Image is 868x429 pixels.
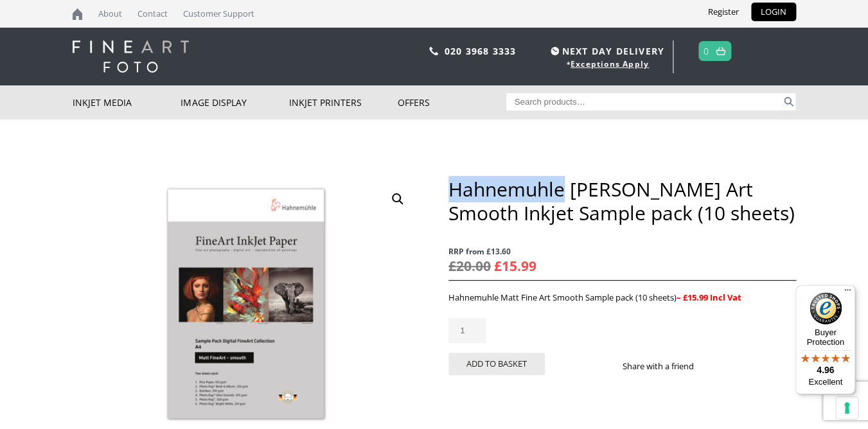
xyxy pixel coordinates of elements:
img: twitter sharing button [724,361,734,371]
img: Trusted Shops Trustmark [810,292,842,324]
span: £ [448,257,456,275]
img: phone.svg [429,47,438,55]
img: facebook sharing button [709,361,719,371]
a: 0 [703,42,709,60]
img: time.svg [551,47,559,55]
p: Hahnemuhle Matt Fine Art Smooth Sample pack (10 sheets) [448,290,795,305]
input: Search products… [506,93,781,110]
button: Search [781,93,796,110]
a: LOGIN [751,3,796,21]
button: Add to basket [448,353,545,375]
img: email sharing button [740,361,750,371]
a: Image Display [181,85,289,119]
p: Buyer Protection [795,328,855,347]
img: logo-white.svg [73,40,189,73]
strong: – £15.99 Incl Vat [677,292,741,303]
button: Trusted Shops TrustmarkBuyer Protection4.96Excellent [795,285,855,394]
span: 4.96 [817,365,834,375]
a: Register [698,3,748,21]
input: Product quantity [448,318,486,343]
a: Offers [398,85,506,119]
span: £ [494,257,502,275]
p: Share with a friend [622,359,709,374]
button: Your consent preferences for tracking technologies [836,397,858,419]
span: NEXT DAY DELIVERY [547,44,664,58]
a: Inkjet Media [73,85,181,119]
p: Excellent [795,377,855,387]
bdi: 20.00 [448,257,491,275]
a: View full-screen image gallery [386,188,409,211]
button: Menu [840,285,855,301]
a: Exceptions Apply [571,58,649,69]
img: basket.svg [716,47,725,55]
bdi: 15.99 [494,257,536,275]
a: 020 3968 3333 [445,45,517,57]
h1: Hahnemuhle [PERSON_NAME] Art Smooth Inkjet Sample pack (10 sheets) [448,177,795,225]
a: Inkjet Printers [289,85,398,119]
span: RRP from £13.60 [448,244,795,259]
